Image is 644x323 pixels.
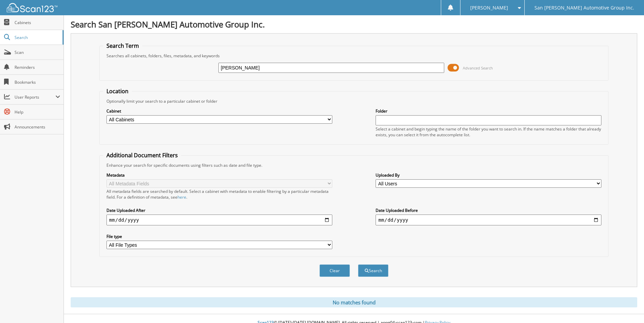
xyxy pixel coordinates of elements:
span: Cabinets [15,20,60,25]
span: User Reports [15,94,55,100]
legend: Location [103,87,132,95]
span: Reminders [15,64,60,70]
span: Scan [15,49,60,55]
img: scan123-logo-white.svg [7,3,57,12]
label: Uploaded By [376,172,601,178]
label: Date Uploaded After [106,207,332,213]
div: Optionally limit your search to a particular cabinet or folder [103,98,605,104]
label: Cabinet [106,108,332,114]
a: here [177,194,186,200]
div: Select a cabinet and begin typing the name of the folder you want to search in. If the name match... [376,126,601,138]
span: Bookmarks [15,79,60,85]
span: Announcements [15,124,60,130]
label: File type [106,234,332,239]
span: Search [15,35,59,40]
span: Advanced Search [463,65,493,70]
legend: Search Term [103,42,142,49]
legend: Additional Document Filters [103,152,181,159]
div: Searches all cabinets, folders, files, metadata, and keywords [103,53,605,59]
label: Metadata [106,172,332,178]
input: start [106,215,332,225]
span: [PERSON_NAME] [470,6,508,10]
span: Help [15,109,60,115]
label: Folder [376,108,601,114]
label: Date Uploaded Before [376,207,601,213]
h1: Search San [PERSON_NAME] Automotive Group Inc. [71,19,637,30]
div: Enhance your search for specific documents using filters such as date and file type. [103,162,605,168]
button: Search [358,264,388,277]
input: end [376,215,601,225]
span: San [PERSON_NAME] Automotive Group Inc. [534,6,634,10]
div: All metadata fields are searched by default. Select a cabinet with metadata to enable filtering b... [106,188,332,200]
button: Clear [319,264,350,277]
div: No matches found [71,297,637,307]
